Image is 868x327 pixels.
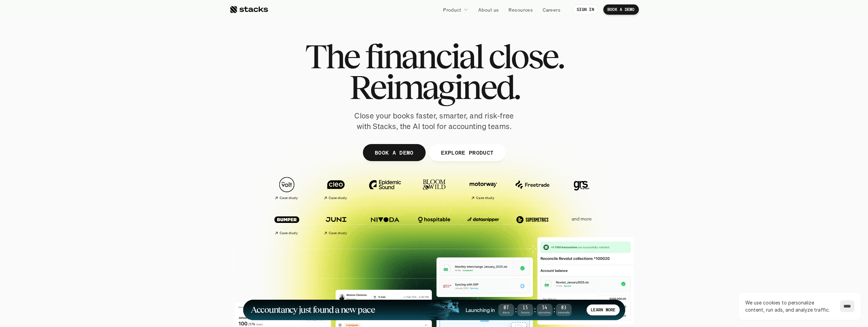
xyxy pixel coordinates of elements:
span: Days [498,311,514,314]
p: BOOK A DEMO [607,7,635,12]
h2: Case study [476,196,494,200]
p: About us [478,6,499,13]
span: Hours [517,311,533,314]
span: The [305,41,359,72]
a: Accountancy just found a new paceLaunching in07Days:15Hours:54Minutes:03SecondsLEARN MORE [243,300,625,320]
h2: Case study [329,196,347,200]
h2: Case study [329,231,347,235]
h4: Launching in [466,306,495,314]
p: Product [443,6,461,13]
a: Case study [315,208,357,238]
a: BOOK A DEMO [603,4,639,15]
span: 03 [556,306,572,310]
p: and more [560,216,603,222]
a: BOOK A DEMO [363,144,425,161]
h2: Case study [280,231,298,235]
a: About us [474,3,503,16]
span: 54 [537,306,553,310]
a: SIGN IN [573,4,598,15]
p: SIGN IN [577,7,594,12]
a: Resources [504,3,537,16]
strong: : [533,306,536,314]
span: Minutes [537,311,553,314]
p: Careers [543,6,560,13]
p: Close your books faster, smarter, and risk-free with Stacks, the AI tool for accounting teams. [349,111,519,132]
p: Resources [509,6,533,13]
p: LEARN MORE [591,308,615,312]
a: Case study [315,173,357,203]
span: Seconds [556,311,572,314]
span: financial [365,41,483,72]
strong: : [514,306,517,314]
span: Reimagined. [349,72,519,102]
p: EXPLORE PRODUCT [441,147,494,157]
strong: : [553,306,556,314]
p: We use cookies to personalize content, run ads, and analyze traffic. [745,299,833,313]
a: EXPLORE PRODUCT [429,144,505,161]
a: Case study [266,173,308,203]
span: 07 [498,306,514,310]
h2: Case study [280,196,298,200]
a: Case study [462,173,504,203]
span: close. [488,41,563,72]
p: BOOK A DEMO [374,147,413,157]
span: 15 [517,306,533,310]
a: Careers [539,3,564,16]
h1: Accountancy just found a new pace [251,306,375,314]
a: Case study [266,208,308,238]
